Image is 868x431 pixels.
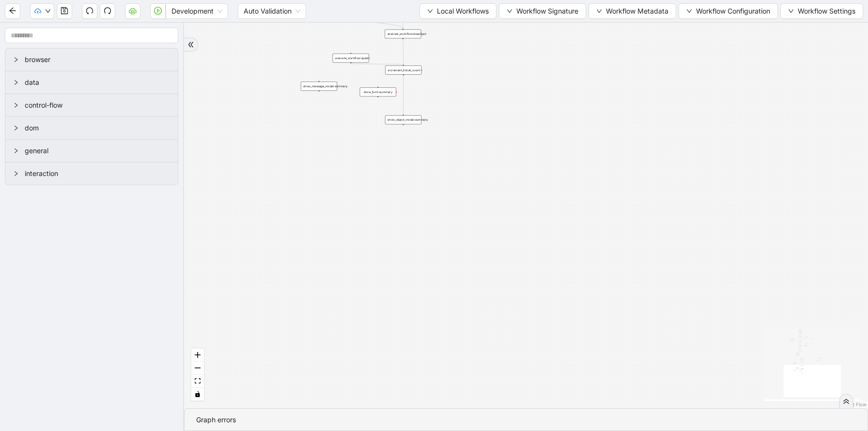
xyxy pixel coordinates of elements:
span: Workflow Metadata [606,6,668,16]
button: zoom in [191,349,204,362]
span: right [13,171,19,176]
span: data [25,77,170,88]
span: plus-circle [316,95,322,101]
button: downLocal Workflows [419,3,496,19]
span: Workflow Signature [516,6,578,16]
div: execute_workflow:doseSpot [385,30,421,39]
button: downWorkflow Metadata [589,3,676,19]
button: save [57,3,72,19]
span: down [788,8,794,14]
g: Edge from execute_workflow:quest to increment_ticket_count: [351,64,403,64]
button: cloud-server [125,3,140,19]
span: Development [171,4,222,18]
div: data [5,71,178,94]
button: downWorkflow Signature [499,3,586,19]
span: general [25,145,170,156]
a: React Flow attribution [841,401,867,407]
span: right [13,125,19,131]
span: Auto Validation [244,4,300,18]
button: undo [82,3,97,19]
div: show_message_modal:summaryplus-circle [301,82,337,91]
span: down [45,8,51,14]
div: execute_workflow:quest [333,54,369,63]
span: Local Workflows [437,6,489,16]
button: fit view [191,375,204,388]
span: right [13,102,19,108]
div: show_object_modal:summaryplus-circle [385,115,421,125]
span: cloud-upload [34,8,41,15]
button: downWorkflow Configuration [679,3,778,19]
span: right [13,80,19,85]
span: right [13,57,19,63]
span: down [507,8,512,14]
span: browser [25,54,170,65]
span: save [61,7,68,15]
span: arrow-left [9,7,16,15]
span: redo [104,7,111,15]
div: show_form:summary [360,87,396,96]
span: Workflow Configuration [696,6,770,16]
div: general [5,140,178,162]
div: show_object_modal:summary [385,115,421,125]
button: zoom out [191,362,204,375]
span: plus-circle [400,128,406,134]
span: double-right [187,41,194,48]
div: interaction [5,162,178,185]
span: right [13,148,19,154]
button: redo [100,3,115,19]
div: show_message_modal:summary [301,82,337,91]
div: dom [5,117,178,139]
button: toggle interactivity [191,388,204,401]
span: down [427,8,433,14]
span: cloud-server [129,7,137,15]
button: arrow-left [5,3,20,19]
g: Edge from execute_workflow:doseSpot to increment_ticket_count: [403,39,403,64]
button: downWorkflow Settings [780,3,863,19]
span: interaction [25,168,170,179]
span: double-right [843,398,850,405]
button: play-circle [150,3,166,19]
div: increment_ticket_count: [385,65,421,75]
div: Graph errors [196,415,856,425]
span: control-flow [25,100,170,111]
span: play-circle [154,7,162,15]
span: Workflow Settings [798,6,855,16]
div: browser [5,48,178,71]
div: show_form:summaryplus-circle [360,87,396,96]
span: undo [86,7,93,15]
button: cloud-uploaddown [30,3,54,19]
span: down [686,8,692,14]
span: plus-circle [375,100,381,106]
span: down [596,8,602,14]
div: control-flow [5,94,178,116]
span: dom [25,123,170,133]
